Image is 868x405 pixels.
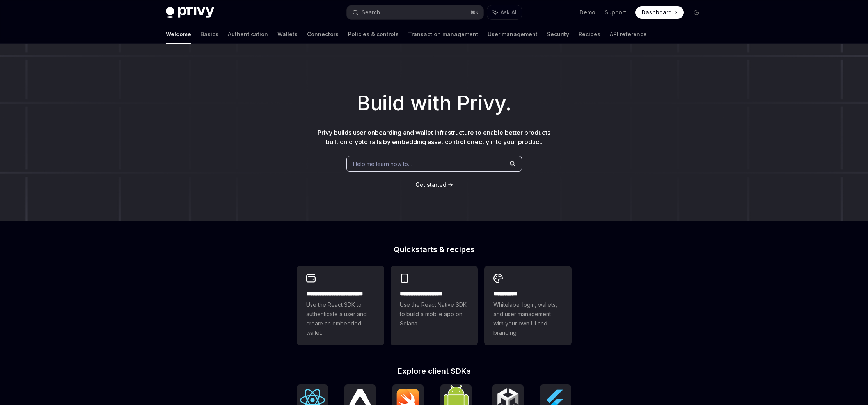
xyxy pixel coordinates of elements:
a: Get started [415,181,446,189]
a: User management [488,25,538,44]
a: **** *****Whitelabel login, wallets, and user management with your own UI and branding. [484,266,572,345]
h2: Explore client SDKs [297,367,572,375]
span: Get started [415,181,446,188]
a: Security [547,25,569,44]
a: Support [605,9,626,16]
a: Recipes [579,25,600,44]
a: Basics [201,25,218,44]
span: ⌘ K [470,9,479,16]
a: API reference [610,25,647,44]
a: Demo [580,9,595,16]
span: Dashboard [642,9,672,16]
a: Welcome [166,25,191,44]
span: Privy builds user onboarding and wallet infrastructure to enable better products built on crypto ... [318,129,550,146]
a: Wallets [277,25,298,44]
span: Ask AI [501,9,516,16]
a: Dashboard [635,6,684,19]
a: Authentication [228,25,268,44]
h2: Quickstarts & recipes [297,246,572,253]
button: Search...⌘K [347,5,483,19]
a: **** **** **** ***Use the React Native SDK to build a mobile app on Solana. [391,266,478,345]
span: Help me learn how to… [353,160,412,168]
span: Use the React SDK to authenticate a user and create an embedded wallet. [306,300,375,338]
span: Use the React Native SDK to build a mobile app on Solana. [400,300,469,328]
a: Transaction management [408,25,478,44]
div: Search... [362,8,383,17]
a: Connectors [307,25,339,44]
img: dark logo [166,7,214,18]
button: Toggle dark mode [690,6,703,19]
h1: Build with Privy. [12,88,856,118]
a: Policies & controls [348,25,399,44]
button: Ask AI [487,5,522,19]
span: Whitelabel login, wallets, and user management with your own UI and branding. [493,300,562,338]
